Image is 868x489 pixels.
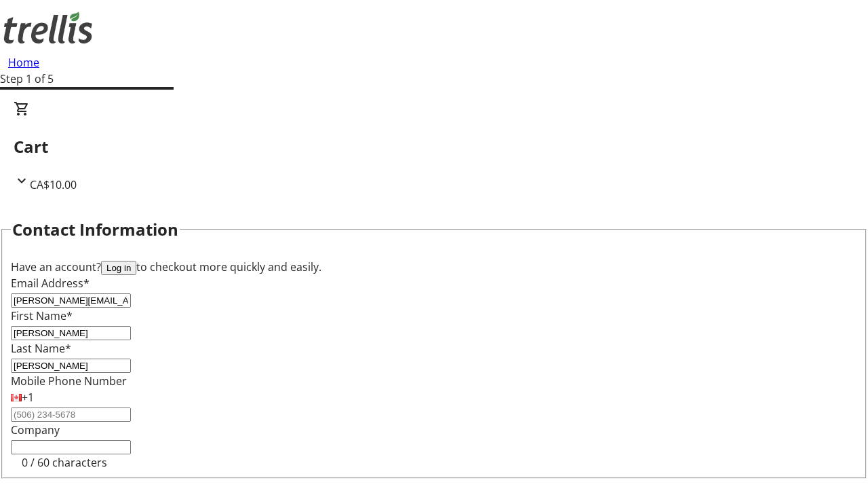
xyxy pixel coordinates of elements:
[22,455,107,470] tr-character-limit: 0 / 60 characters
[11,407,131,422] input: (506) 234-5678
[30,177,77,192] span: CA$10.00
[101,261,136,275] button: Log in
[11,308,73,323] label: First Name*
[11,259,857,275] div: Have an account? to checkout more quickly and easily.
[11,276,90,291] label: Email Address*
[12,217,178,242] h2: Contact Information
[14,134,854,159] h2: Cart
[11,341,71,356] label: Last Name*
[14,101,854,193] div: CartCA$10.00
[11,422,60,437] label: Company
[11,374,127,388] label: Mobile Phone Number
